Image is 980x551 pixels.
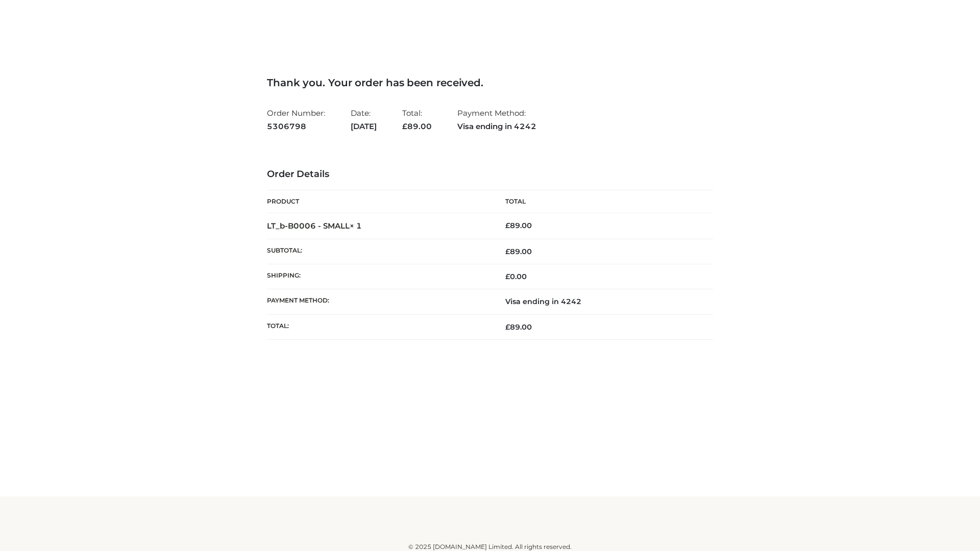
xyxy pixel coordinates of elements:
th: Subtotal: [267,239,490,264]
h3: Order Details [267,169,713,180]
li: Date: [351,104,377,135]
bdi: 89.00 [505,221,532,230]
span: £ [505,322,510,332]
h3: Thank you. Your order has been received. [267,77,713,89]
strong: [DATE] [351,120,377,133]
li: Payment Method: [457,104,536,135]
span: £ [402,121,407,131]
th: Shipping: [267,264,490,289]
span: 89.00 [402,121,432,131]
span: £ [505,221,510,230]
span: 89.00 [505,322,532,332]
span: £ [505,272,510,281]
span: 89.00 [505,247,532,256]
strong: 5306798 [267,120,325,133]
li: Order Number: [267,104,325,135]
th: Product [267,190,490,213]
td: Visa ending in 4242 [490,289,713,314]
strong: LT_b-B0006 - SMALL [267,221,362,231]
strong: × 1 [350,221,362,231]
bdi: 0.00 [505,272,527,281]
th: Total: [267,314,490,339]
li: Total: [402,104,432,135]
th: Payment method: [267,289,490,314]
span: £ [505,247,510,256]
th: Total [490,190,713,213]
strong: Visa ending in 4242 [457,120,536,133]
